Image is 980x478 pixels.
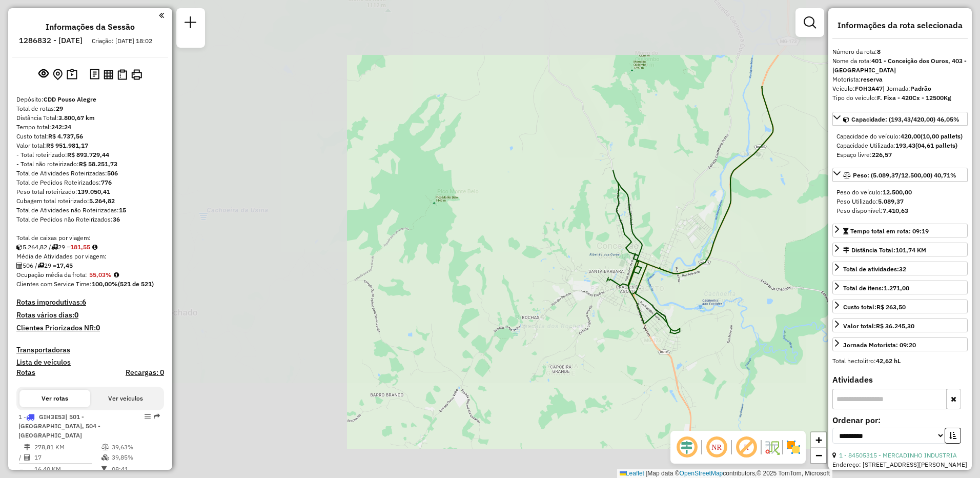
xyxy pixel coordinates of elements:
[51,67,65,83] button: Centralizar mapa no depósito ou ponto de apoio
[877,94,951,102] strong: F. Fixa - 420Cx - 12500Kg
[878,197,904,205] strong: 5.089,37
[16,233,164,243] div: Total de caixas por viagem:
[16,95,164,104] div: Depósito:
[24,454,30,461] i: Total de Atividades
[16,215,164,224] div: Total de Pedidos não Roteirizados:
[910,85,931,92] strong: Padrão
[111,464,160,474] td: 08:41
[901,132,921,140] strong: 420,00
[815,433,822,446] span: +
[58,114,95,122] strong: 3.800,67 km
[836,150,964,160] div: Espaço livre:
[111,452,160,463] td: 39,85%
[945,428,961,444] button: Ordem crescente
[145,413,151,420] em: Opções
[16,261,164,270] div: 506 / 29 =
[18,464,24,474] td: =
[832,243,968,256] a: Distância Total:101,74 KM
[815,449,822,462] span: −
[832,375,968,385] h4: Atividades
[92,280,118,288] strong: 100,00%
[70,243,90,251] strong: 181,55
[16,123,164,132] div: Tempo total:
[785,439,802,455] img: Exibir/Ocultar setores
[89,271,112,278] strong: 55,03%
[832,128,968,164] div: Capacidade: (193,43/420,00) 46,05%
[832,414,968,426] label: Ordenar por:
[884,284,909,292] strong: 1.271,00
[46,22,135,32] h4: Informações da Sessão
[16,346,164,354] h4: Transportadoras
[855,85,883,92] strong: FOH3A47
[16,169,164,178] div: Total de Atividades Roteirizadas:
[180,12,201,35] a: Nova sessão e pesquisa
[18,452,24,463] td: /
[883,207,908,214] strong: 7.410,63
[843,322,914,331] div: Valor total:
[832,47,968,56] div: Número da rota:
[843,303,906,312] div: Custo total:
[92,244,97,250] i: Meta Caixas/viagem: 198,60 Diferença: -17,05
[44,95,96,103] strong: CDD Pouso Alegre
[16,141,164,150] div: Valor total:
[800,12,820,33] a: Exibir filtros
[853,171,956,179] span: Peso: (5.089,37/12.500,00) 40,71%
[895,246,926,254] span: 101,74 KM
[67,151,109,158] strong: R$ 893.729,44
[129,67,144,82] button: Imprimir Rotas
[832,318,968,332] a: Valor total:R$ 36.245,30
[16,311,164,320] h4: Rotas vários dias:
[16,243,164,252] div: 5.264,82 / 29 =
[843,284,909,293] div: Total de itens:
[48,132,83,140] strong: R$ 4.737,56
[832,262,968,275] a: Total de atividades:32
[832,56,968,75] div: Nome da rota:
[836,206,964,215] div: Peso disponível:
[16,244,23,250] i: Cubagem total roteirizado
[16,271,87,278] span: Ocupação média da frota:
[899,265,906,273] strong: 32
[16,104,164,113] div: Total de rotas:
[895,142,915,149] strong: 193,43
[159,9,164,21] a: Clique aqui para minimizar o painel
[37,263,44,269] i: Total de rotas
[832,93,968,103] div: Tipo do veículo:
[832,356,968,366] div: Total hectolitro:
[101,444,109,450] i: % de utilização do peso
[836,188,912,196] span: Peso do veículo:
[832,300,968,313] a: Custo total:R$ 263,50
[16,187,164,196] div: Peso total roteirizado:
[843,246,926,255] div: Distância Total:
[921,132,963,140] strong: (10,00 pallets)
[16,178,164,187] div: Total de Pedidos Roteirizados:
[832,168,968,182] a: Peso: (5.089,37/12.500,00) 40,71%
[832,337,968,351] a: Jornada Motorista: 09:20
[16,280,92,288] span: Clientes com Service Time:
[16,298,164,307] h4: Rotas improdutivas:
[832,184,968,220] div: Peso: (5.089,37/12.500,00) 40,71%
[646,470,647,477] span: |
[861,75,883,83] strong: reserva
[876,357,901,365] strong: 42,62 hL
[154,413,160,420] em: Rota exportada
[836,197,964,206] div: Peso Utilizado:
[832,21,968,30] h4: Informações da rota selecionada
[832,281,968,294] a: Total de itens:1.271,00
[675,435,699,460] span: Ocultar deslocamento
[617,469,832,478] div: Map data © contributors,© 2025 TomTom, Microsoft
[16,368,35,377] a: Rotas
[850,227,929,235] span: Tempo total em rota: 09:19
[19,36,83,45] h6: 1286832 - [DATE]
[36,66,51,83] button: Exibir sessão original
[111,442,160,452] td: 39,63%
[832,75,968,84] div: Motorista:
[883,188,912,196] strong: 12.500,00
[119,206,126,214] strong: 15
[836,141,964,150] div: Capacidade Utilizada:
[46,142,88,149] strong: R$ 951.981,17
[832,112,968,126] a: Capacidade: (193,43/420,00) 46,05%
[764,439,780,455] img: Fluxo de ruas
[96,323,100,332] strong: 0
[56,262,73,269] strong: 17,45
[114,272,119,278] em: Média calculada utilizando a maior ocupação (%Peso ou %Cubagem) de cada rota da sessão. Rotas cro...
